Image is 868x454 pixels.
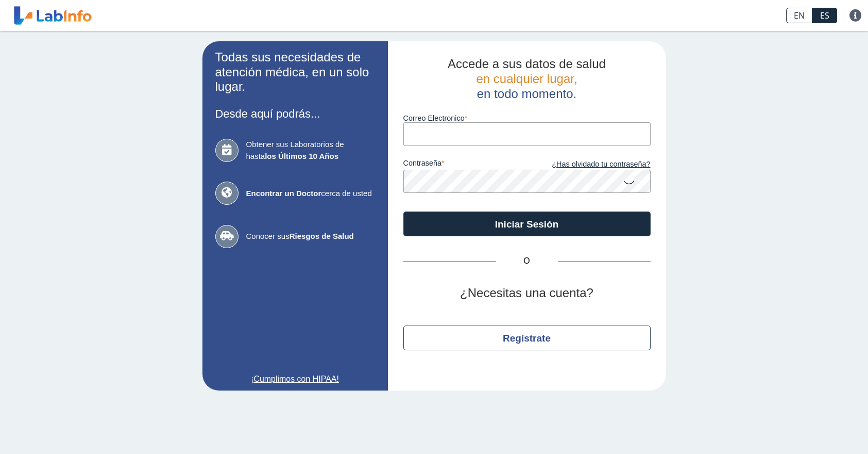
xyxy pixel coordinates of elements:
[215,373,375,385] a: ¡Cumplimos con HIPAA!
[403,114,651,122] label: Correo Electronico
[246,189,321,198] b: Encontrar un Doctor
[215,50,375,94] h2: Todas sus necesidades de atención médica, en un solo lugar.
[527,159,651,170] a: ¿Has olvidado tu contraseña?
[290,232,354,240] b: Riesgos de Salud
[265,152,338,160] b: los Últimos 10 Años
[786,8,812,23] a: EN
[403,326,651,350] button: Regístrate
[403,286,651,301] h2: ¿Necesitas una cuenta?
[215,107,375,120] h3: Desde aquí podrás...
[403,159,527,170] label: contraseña
[246,231,375,242] span: Conocer sus
[246,139,375,162] span: Obtener sus Laboratorios de hasta
[477,87,576,101] span: en todo momento.
[496,255,558,267] span: O
[812,8,837,23] a: ES
[403,212,651,236] button: Iniciar Sesión
[476,72,577,86] span: en cualquier lugar,
[246,188,375,200] span: cerca de usted
[448,57,606,71] span: Accede a sus datos de salud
